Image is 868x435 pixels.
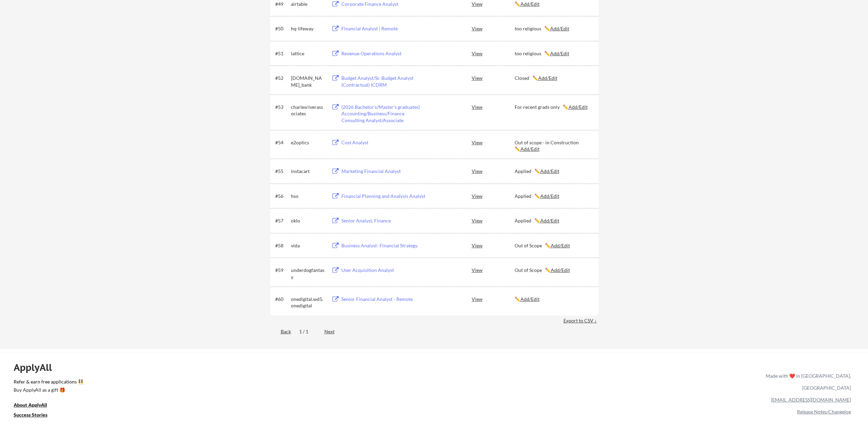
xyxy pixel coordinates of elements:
[551,267,570,273] u: Add/Edit
[291,104,325,117] div: charlesriverassociates
[763,370,851,394] div: Made with ❤️ in [GEOGRAPHIC_DATA], [GEOGRAPHIC_DATA]
[515,104,592,111] div: For recent grads only ✏️
[472,214,515,227] div: View
[569,104,588,110] u: Add/Edit
[341,217,426,224] div: Senior Analyst, Finance
[14,402,47,408] u: About ApplyAll
[550,26,569,31] u: Add/Edit
[538,75,557,81] u: Add/Edit
[291,139,325,146] div: e2optics
[341,50,426,57] div: Revenue Operations Analyst
[520,1,540,7] u: Add/Edit
[515,193,592,200] div: Applied ✏️
[14,411,57,420] a: Success Stories
[341,267,426,274] div: User Acquisition Analyst
[563,317,599,324] div: Export to CSV ↓
[341,25,426,32] div: Financial Analyst | Remote
[515,242,592,249] div: Out of Scope ✏️
[291,193,325,200] div: hso
[515,168,592,175] div: Applied ✏️
[472,264,515,276] div: View
[540,218,559,223] u: Add/Edit
[520,146,540,152] u: Add/Edit
[291,168,325,175] div: instacart
[341,193,426,200] div: Financial Planning and Analysis Analyst
[275,168,289,175] div: #55
[341,139,426,146] div: Cost Analyst
[472,190,515,202] div: View
[472,22,515,34] div: View
[515,139,592,153] div: Out of scope - in Construction ✏️
[472,136,515,148] div: View
[291,242,325,249] div: vida
[515,1,592,8] div: ✏️
[291,267,325,280] div: underdogfantasy
[275,75,289,82] div: #52
[275,242,289,249] div: #58
[472,165,515,177] div: View
[341,168,426,175] div: Marketing Financial Analyst
[341,104,426,124] div: (2026 Bachelor's/Master's graduates) Accounting/Business/Finance Consulting Analyst/Associate
[275,104,289,111] div: #53
[551,243,570,248] u: Add/Edit
[771,397,851,403] a: [EMAIL_ADDRESS][DOMAIN_NAME]
[275,1,289,8] div: #49
[14,388,82,392] div: Buy ApplyAll as a gift 🎁
[515,50,592,57] div: too religious ✏️
[291,50,325,57] div: lattice
[275,139,289,146] div: #54
[291,25,325,32] div: hq-lifeway
[515,25,592,32] div: too religious ✏️
[472,101,515,113] div: View
[515,75,592,82] div: Closed ✏️
[14,387,82,395] a: Buy ApplyAll as a gift 🎁
[291,75,325,88] div: [DOMAIN_NAME]_bank
[472,293,515,305] div: View
[291,1,325,8] div: airtable
[341,242,426,249] div: Business Analyst- Financial Strategy
[324,328,342,335] div: Next
[540,168,559,174] u: Add/Edit
[341,1,426,8] div: Corporate Finance Analyst
[275,193,289,200] div: #56
[341,296,426,303] div: Senior Financial Analyst - Remote
[14,362,60,373] div: ApplyAll
[14,412,47,418] u: Success Stories
[291,217,325,224] div: oklo
[520,296,540,302] u: Add/Edit
[515,267,592,274] div: Out of Scope ✏️
[341,75,426,88] div: Budget Analyst/Sr. Budget Analyst (Contractual) ICDRM
[515,217,592,224] div: Applied ✏️
[540,193,559,199] u: Add/Edit
[275,50,289,57] div: #51
[275,25,289,32] div: #50
[797,409,851,415] a: Release Notes/Changelog
[14,379,623,387] a: Refer & earn free applications 👯‍♀️
[472,72,515,84] div: View
[14,402,57,410] a: About ApplyAll
[550,50,569,56] u: Add/Edit
[472,239,515,251] div: View
[291,296,325,309] div: onedigital.wd5.onedigital
[299,328,316,335] div: 1 / 1
[515,296,592,303] div: ✏️
[472,47,515,59] div: View
[275,267,289,274] div: #59
[275,217,289,224] div: #57
[270,328,291,335] div: Back
[275,296,289,303] div: #60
